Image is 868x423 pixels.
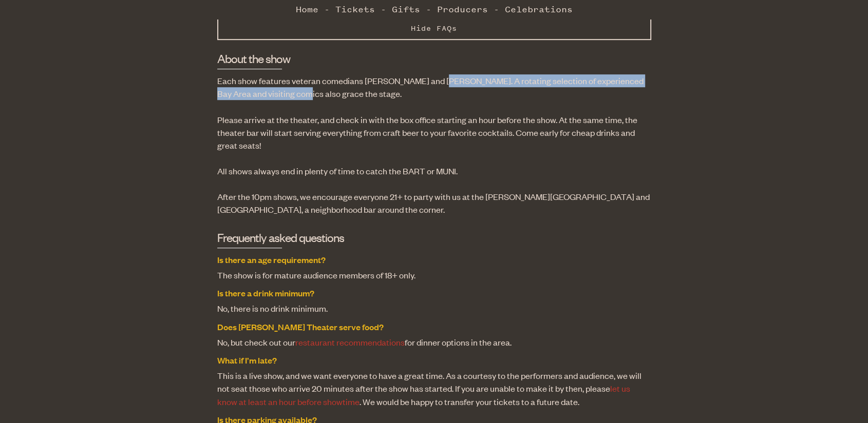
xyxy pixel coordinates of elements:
dd: This is a live show, and we want everyone to have a great time. As a courtesy to the performers a... [217,369,651,408]
dd: The show is for mature audience members of 18+ only. [217,269,651,281]
button: Hide FAQs [217,17,651,40]
p: All shows always end in plenty of time to catch the BART or MUNI. [217,165,651,177]
dt: What if I’m late? [217,354,651,367]
dt: Is there a drink minimum? [217,287,651,299]
a: let us know at least an hour before showtime [217,382,630,407]
span: Hide FAQs [411,24,457,33]
dd: No, there is no drink minimum. [217,302,651,315]
p: After the 10pm shows, we encourage everyone 21+ to party with us at the [PERSON_NAME][GEOGRAPHIC_... [217,190,651,216]
dt: Does [PERSON_NAME] Theater serve food? [217,320,651,333]
h3: Frequently asked questions [217,229,282,248]
a: restaurant recommendations [295,336,405,348]
dd: No, but check out our for dinner options in the area. [217,336,651,349]
dt: Is there an age requirement? [217,253,651,266]
h3: About the show [217,50,282,69]
p: Each show features veteran comedians [PERSON_NAME] and [PERSON_NAME]. A rotating selection of exp... [217,74,651,100]
p: Please arrive at the theater, and check in with the box office starting an hour before the show. ... [217,113,651,152]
